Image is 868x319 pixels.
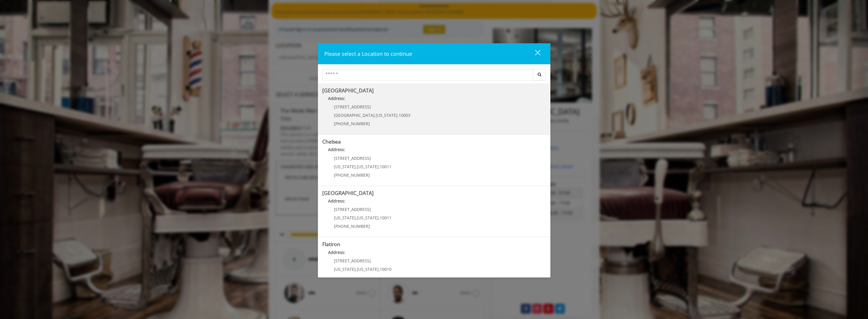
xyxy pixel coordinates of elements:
[334,104,371,110] span: [STREET_ADDRESS]
[536,72,543,76] i: Search button
[379,215,380,221] span: ,
[334,164,356,169] span: [US_STATE]
[380,215,391,221] span: 10011
[334,121,370,126] span: [PHONE_NUMBER]
[357,215,379,221] span: [US_STATE]
[334,172,370,178] span: [PHONE_NUMBER]
[398,112,399,118] span: ,
[334,215,356,221] span: [US_STATE]
[324,50,412,57] span: Please select a Location to continue
[322,87,374,94] b: [GEOGRAPHIC_DATA]
[379,164,380,169] span: ,
[357,164,379,169] span: [US_STATE]
[334,266,356,272] span: [US_STATE]
[328,96,345,101] b: Address:
[524,48,544,60] button: close dialog
[379,266,380,272] span: ,
[322,241,340,248] b: Flatiron
[334,207,371,212] span: [STREET_ADDRESS]
[380,266,391,272] span: 10010
[328,147,345,152] b: Address:
[356,215,357,221] span: ,
[322,138,341,145] b: Chelsea
[322,69,533,80] input: Search Center
[357,266,379,272] span: [US_STATE]
[334,112,375,118] span: [GEOGRAPHIC_DATA]
[528,49,540,58] div: close dialog
[328,250,345,255] b: Address:
[380,164,391,169] span: 10011
[399,112,410,118] span: 10003
[356,266,357,272] span: ,
[375,112,376,118] span: ,
[322,189,374,196] b: [GEOGRAPHIC_DATA]
[356,164,357,169] span: ,
[328,198,345,204] b: Address:
[334,155,371,161] span: [STREET_ADDRESS]
[334,223,370,229] span: [PHONE_NUMBER]
[334,258,371,264] span: [STREET_ADDRESS]
[322,69,546,83] div: Center Select
[376,112,398,118] span: [US_STATE]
